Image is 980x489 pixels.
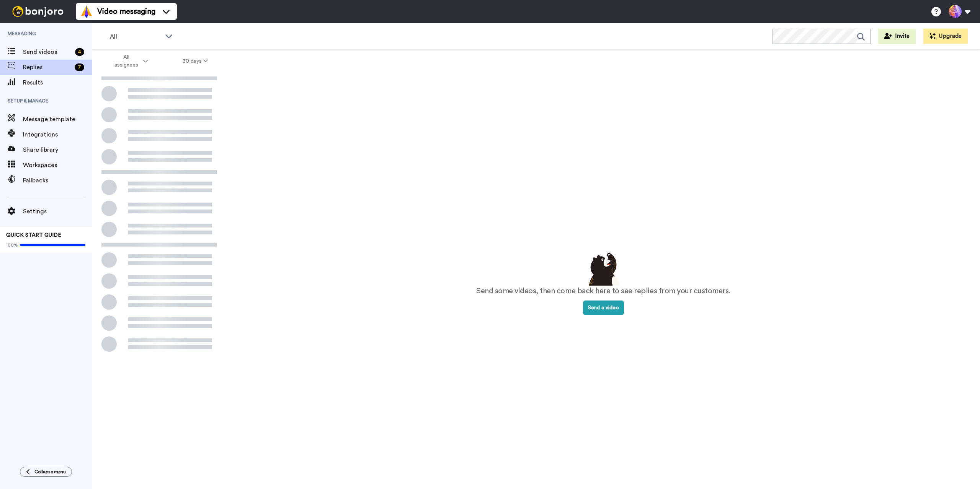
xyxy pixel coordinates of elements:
[93,50,165,72] button: All assignees
[583,301,624,315] button: Send a video
[583,305,624,310] a: Send a video
[23,207,92,216] span: Settings
[23,115,92,124] span: Message template
[80,5,93,18] img: vm-color.svg
[75,63,84,71] div: 7
[23,130,92,139] span: Integrations
[20,467,72,477] button: Collapse menu
[584,250,622,286] img: results-emptystates.png
[923,29,968,44] button: Upgrade
[23,161,92,170] span: Workspaces
[9,6,67,17] img: bj-logo-header-white.svg
[23,63,72,72] span: Replies
[6,242,18,248] span: 100%
[878,29,916,44] button: Invite
[23,176,92,185] span: Fallbacks
[23,47,72,57] span: Send videos
[165,54,225,68] button: 30 days
[476,286,730,297] p: Send some videos, then come back here to see replies from your customers.
[34,469,66,475] span: Collapse menu
[6,232,61,238] span: QUICK START GUIDE
[75,48,84,56] div: 4
[110,32,161,41] span: All
[111,54,142,69] span: All assignees
[23,78,92,87] span: Results
[97,6,155,17] span: Video messaging
[23,145,92,154] span: Share library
